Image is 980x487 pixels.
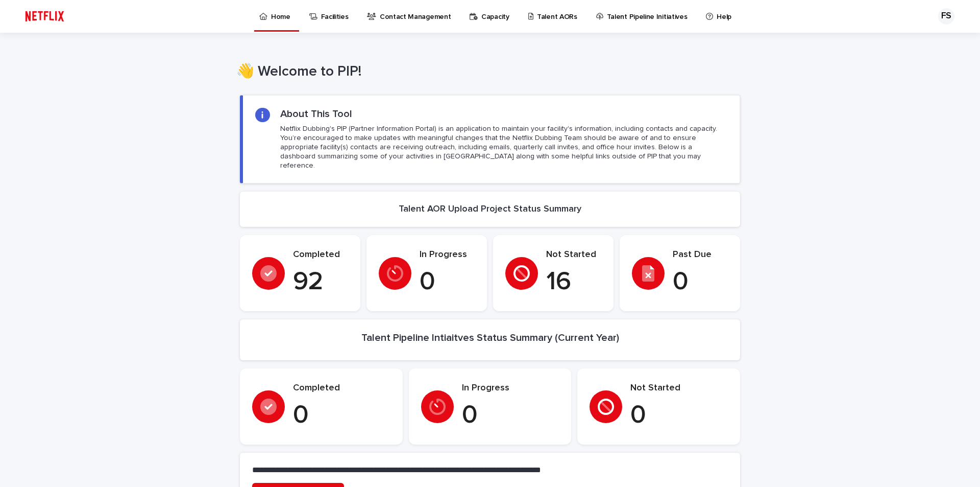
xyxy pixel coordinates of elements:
p: 0 [420,267,475,297]
p: Netflix Dubbing's PIP (Partner Information Portal) is an application to maintain your facility's ... [280,124,727,171]
p: 0 [462,400,559,431]
img: ifQbXi3ZQGMSEF7WDB7W [20,6,69,27]
p: 92 [293,267,348,297]
p: 0 [630,400,728,431]
h2: Talent AOR Upload Project Status Summary [399,204,581,215]
p: Completed [293,249,348,261]
p: In Progress [462,383,559,394]
p: Not Started [546,249,601,261]
p: Completed [293,383,390,394]
h2: Talent Pipeline Intiaitves Status Summary (Current Year) [361,332,619,344]
p: In Progress [420,249,475,261]
h1: 👋 Welcome to PIP! [236,63,737,81]
p: 0 [293,400,390,431]
p: 16 [546,267,601,297]
div: FS [938,8,954,25]
p: Past Due [673,249,728,261]
h2: About This Tool [280,108,352,120]
p: Not Started [630,383,728,394]
p: 0 [673,267,728,297]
